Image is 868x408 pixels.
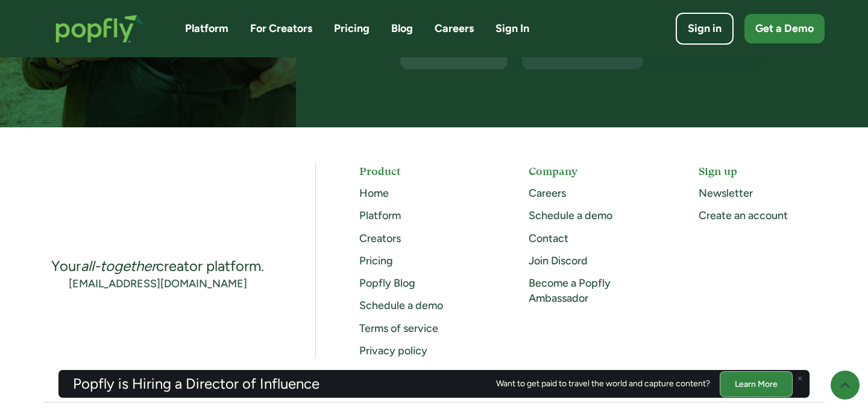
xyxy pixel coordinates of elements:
[699,164,825,179] h5: Sign up
[529,232,568,245] a: Contact
[359,299,443,312] a: Schedule a demo
[69,276,247,292] a: [EMAIL_ADDRESS][DOMAIN_NAME]
[81,257,156,275] em: all-together
[435,21,474,36] a: Careers
[699,186,753,200] a: Newsletter
[529,276,611,305] a: Become a Popfly Ambassador
[359,232,401,245] a: Creators
[529,164,655,179] h5: Company
[43,2,156,55] a: home
[755,21,814,36] div: Get a Demo
[73,377,319,391] h3: Popfly is Hiring a Director of Influence
[529,186,566,200] a: Careers
[496,379,710,389] div: Want to get paid to travel the world and capture content?
[676,13,734,45] a: Sign in
[334,21,370,36] a: Pricing
[51,257,264,276] div: Your creator platform.
[359,209,401,222] a: Platform
[688,21,722,36] div: Sign in
[744,14,825,43] a: Get a Demo
[359,322,438,335] a: Terms of service
[359,276,415,290] a: Popfly Blog
[359,164,485,179] h5: Product
[185,21,228,36] a: Platform
[529,209,612,222] a: Schedule a demo
[250,21,312,36] a: For Creators
[699,209,788,222] a: Create an account
[720,371,793,397] a: Learn More
[391,21,413,36] a: Blog
[529,254,588,267] a: Join Discord
[359,186,389,200] a: Home
[359,254,393,267] a: Pricing
[359,344,427,357] a: Privacy policy
[495,21,529,36] a: Sign In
